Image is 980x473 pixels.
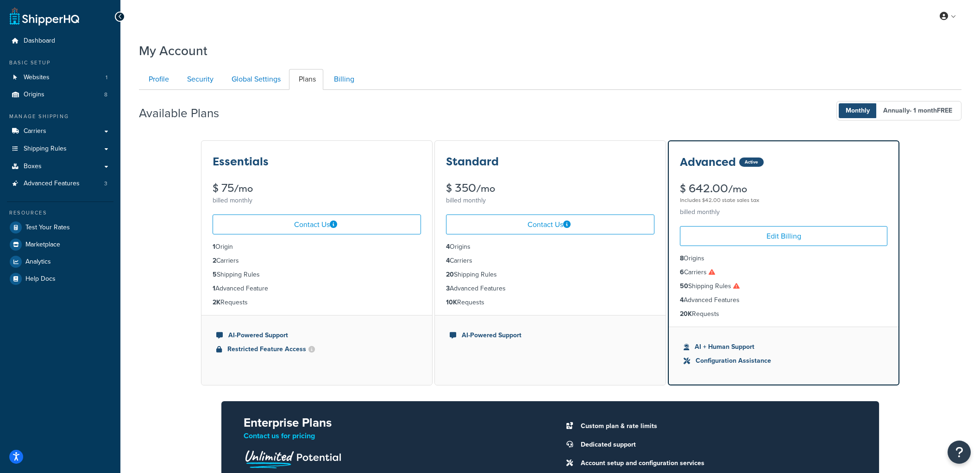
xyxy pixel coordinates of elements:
[836,101,961,120] button: Monthly Annually- 1 monthFREE
[139,69,176,90] a: Profile
[7,86,113,103] li: Origins
[7,175,113,192] li: Advanced Features
[728,183,747,196] small: /mo
[7,69,113,86] li: Websites
[216,344,417,354] li: Restricted Feature Access
[213,297,421,308] li: Requests
[7,219,113,236] a: Test Your Rates
[139,107,233,120] h2: Available Plans
[7,253,113,270] a: Analytics
[139,42,207,60] h1: My Account
[289,69,323,90] a: Plans
[324,69,362,90] a: Billing
[680,183,887,206] div: $ 642.00
[680,226,887,246] a: Edit Billing
[680,295,684,305] strong: 4
[680,281,887,291] li: Shipping Rules
[446,242,654,252] li: Origins
[24,163,42,170] span: Boxes
[213,194,421,207] div: billed monthly
[106,74,107,82] span: 1
[446,270,454,279] strong: 20
[839,103,877,118] span: Monthly
[213,284,421,294] li: Advanced Feature
[213,256,216,265] strong: 2
[680,295,887,305] li: Advanced Features
[446,242,450,252] strong: 4
[25,224,70,232] span: Test Your Rates
[7,32,113,50] a: Dashboard
[937,106,952,115] b: FREE
[7,175,113,192] a: Advanced Features 3
[446,297,654,308] li: Requests
[213,256,421,266] li: Carriers
[446,284,450,293] strong: 3
[24,145,67,153] span: Shipping Rules
[24,127,46,135] span: Carriers
[213,297,220,307] strong: 2K
[7,209,113,217] div: Resources
[222,69,288,90] a: Global Settings
[684,342,884,352] li: AI + Human Support
[213,156,269,168] h3: Essentials
[739,158,764,167] div: Active
[680,267,887,277] li: Carriers
[244,416,535,429] h2: Enterprise Plans
[213,214,421,234] a: Contact Us
[7,271,113,287] a: Help Docs
[104,91,107,99] span: 8
[234,182,253,195] small: /mo
[25,241,60,249] span: Marketplace
[476,182,495,195] small: /mo
[446,194,654,207] div: billed monthly
[446,256,450,265] strong: 4
[680,253,887,264] li: Origins
[680,309,887,319] li: Requests
[680,309,692,319] strong: 20K
[680,156,736,168] h3: Advanced
[446,183,654,194] div: $ 350
[446,284,654,294] li: Advanced Features
[446,297,457,307] strong: 10K
[910,106,952,115] span: - 1 month
[213,242,421,252] li: Origin
[244,429,535,442] p: Contact us for pricing
[24,74,50,82] span: Websites
[680,195,887,206] div: Includes $42.00 state sales tax
[25,275,56,283] span: Help Docs
[576,438,857,451] li: Dedicated support
[680,253,684,263] strong: 8
[213,270,217,279] strong: 5
[680,281,688,291] strong: 50
[213,284,215,293] strong: 1
[216,330,417,341] li: AI-Powered Support
[24,91,44,99] span: Origins
[450,330,651,341] li: AI-Powered Support
[446,256,654,266] li: Carriers
[446,214,654,234] a: Contact Us
[684,356,884,366] li: Configuration Assistance
[7,158,113,175] a: Boxes
[177,69,221,90] a: Security
[7,236,113,253] a: Marketplace
[24,180,80,188] span: Advanced Features
[680,267,684,277] strong: 6
[7,86,113,103] a: Origins 8
[7,140,113,158] a: Shipping Rules
[7,59,113,67] div: Basic Setup
[213,183,421,194] div: $ 75
[7,123,113,140] li: Carriers
[25,258,51,266] span: Analytics
[213,242,215,252] strong: 1
[7,69,113,86] a: Websites 1
[104,180,107,188] span: 3
[876,103,959,118] span: Annually
[7,113,113,120] div: Manage Shipping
